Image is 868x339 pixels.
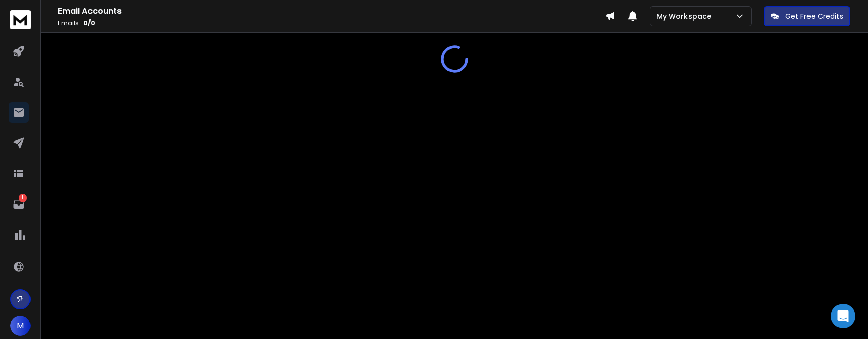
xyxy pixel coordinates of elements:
div: Open Intercom Messenger [831,304,855,328]
a: 1 [9,194,29,214]
img: logo [10,10,31,29]
p: My Workspace [656,11,715,21]
button: M [10,316,31,336]
span: 0 / 0 [83,19,95,27]
h1: Email Accounts [58,5,605,17]
p: 1 [19,194,27,202]
button: Get Free Credits [764,6,850,26]
p: Get Free Credits [785,11,843,21]
p: Emails : [58,19,605,27]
